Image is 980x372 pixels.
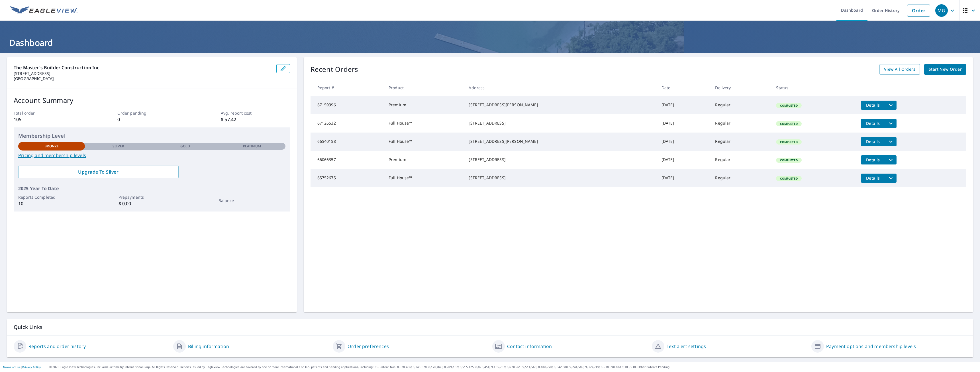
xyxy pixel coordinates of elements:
td: Premium [384,151,464,169]
p: Bronze [44,144,59,149]
span: Completed [777,158,801,162]
a: View All Orders [879,64,920,75]
p: Platinum [243,144,261,149]
p: Order pending [117,110,186,116]
span: Details [864,121,881,126]
a: Pricing and membership levels [18,152,285,159]
p: | [3,365,41,369]
p: [STREET_ADDRESS] [14,71,272,76]
button: detailsBtn-66066357 [861,155,885,164]
td: 67126532 [311,114,384,133]
span: Details [864,175,881,181]
div: MG [935,4,948,17]
p: 0 [117,116,186,123]
p: 105 [14,116,83,123]
a: Text alert settings [667,343,706,350]
td: Regular [710,133,771,151]
p: Account Summary [14,95,290,105]
button: detailsBtn-67126532 [861,119,885,128]
button: detailsBtn-65752675 [861,174,885,183]
th: Delivery [710,79,771,96]
td: [DATE] [657,133,711,151]
p: © 2025 Eagle View Technologies, Inc. and Pictometry International Corp. All Rights Reserved. Repo... [49,365,977,369]
a: Start New Order [924,64,966,75]
td: [DATE] [657,151,711,169]
div: [STREET_ADDRESS] [469,175,652,181]
td: 65752675 [311,169,384,187]
span: Start New Order [929,66,962,73]
button: filesDropdownBtn-65752675 [885,174,897,183]
a: Order preferences [348,343,389,350]
div: [STREET_ADDRESS][PERSON_NAME] [469,102,652,108]
th: Product [384,79,464,96]
a: Privacy Policy [22,365,41,369]
span: Completed [777,122,801,126]
div: [STREET_ADDRESS][PERSON_NAME] [469,139,652,144]
p: [GEOGRAPHIC_DATA] [14,76,272,81]
span: Details [864,157,881,162]
td: Premium [384,96,464,114]
span: Details [864,102,881,108]
div: [STREET_ADDRESS] [469,120,652,126]
td: [DATE] [657,96,711,114]
td: 67159396 [311,96,384,114]
p: $ 57.42 [221,116,290,123]
td: Regular [710,96,771,114]
p: 10 [18,200,85,207]
p: Silver [113,144,124,149]
td: 66540158 [311,133,384,151]
span: Completed [777,140,801,144]
p: Avg. report cost [221,110,290,116]
p: Total order [14,110,83,116]
th: Date [657,79,711,96]
button: detailsBtn-67159396 [861,101,885,110]
span: Completed [777,103,801,107]
p: Prepayments [119,194,185,200]
td: Regular [710,151,771,169]
p: Gold [180,144,190,149]
a: Reports and order history [28,343,86,350]
a: Billing information [188,343,229,350]
h1: Dashboard [7,37,973,48]
a: Terms of Use [3,365,21,369]
img: EV Logo [10,6,77,15]
td: Regular [710,169,771,187]
a: Upgrade To Silver [18,166,179,178]
th: Status [771,79,856,96]
p: The Master's Builder Construction Inc. [14,64,272,71]
th: Report # [311,79,384,96]
span: Details [864,139,881,144]
div: [STREET_ADDRESS] [469,157,652,162]
p: Membership Level [18,132,285,140]
td: Full House™ [384,133,464,151]
button: filesDropdownBtn-67159396 [885,101,897,110]
p: 2025 Year To Date [18,185,285,192]
p: Recent Orders [311,64,358,75]
td: [DATE] [657,114,711,133]
button: filesDropdownBtn-67126532 [885,119,897,128]
td: 66066357 [311,151,384,169]
a: Order [907,5,930,17]
span: Completed [777,176,801,180]
th: Address [464,79,657,96]
button: detailsBtn-66540158 [861,137,885,146]
p: $ 0.00 [119,200,185,207]
span: Upgrade To Silver [23,169,174,175]
a: Contact information [507,343,552,350]
button: filesDropdownBtn-66066357 [885,155,897,164]
td: [DATE] [657,169,711,187]
span: View All Orders [884,66,915,73]
td: Regular [710,114,771,133]
a: Payment options and membership levels [826,343,916,350]
button: filesDropdownBtn-66540158 [885,137,897,146]
p: Quick Links [14,324,966,331]
p: Reports Completed [18,194,85,200]
td: Full House™ [384,114,464,133]
td: Full House™ [384,169,464,187]
p: Balance [219,198,285,204]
